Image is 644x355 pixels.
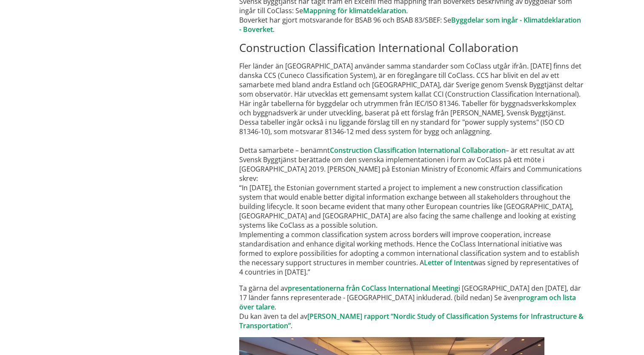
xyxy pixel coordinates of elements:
a: Letter of Intent [424,258,473,267]
p: Ta gärna del av i [GEOGRAPHIC_DATA] den [DATE], där 17 länder fanns representerade - [GEOGRAPHIC_... [239,283,584,330]
a: Byggdelar som ingår - Klimatdeklaration - Boverket [239,15,581,34]
a: Mappning för klimatdeklaration [303,6,406,15]
a: Construction Classification International Collaboration [330,146,506,155]
h2: Construction Classification International Collaboration [239,41,584,54]
a: presentationerna från CoClass International Meeting [288,283,458,293]
a: program och lista över talare [239,293,576,312]
a: [PERSON_NAME] rapport “Nordic Study of Classification Systems for Infrastructure & Transportation” [239,312,584,330]
p: Fler länder än [GEOGRAPHIC_DATA] använder samma standarder som CoClass utgår ifrån. [DATE] finns ... [239,61,584,277]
